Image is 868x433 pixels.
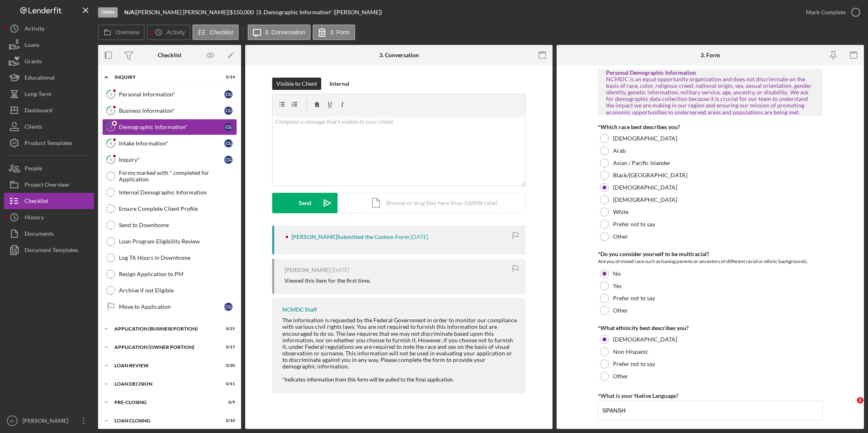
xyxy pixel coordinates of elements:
[325,78,353,90] button: Internal
[20,413,74,431] div: [PERSON_NAME]
[119,140,224,147] div: Intake Information*
[102,135,237,152] a: 4Intake Information*CG
[4,176,94,193] button: Project Overview
[4,160,94,176] button: People
[102,282,237,299] a: Archive if not Eligible
[114,418,215,423] div: LOAN CLOSING
[613,336,677,343] label: [DEMOGRAPHIC_DATA]
[4,193,94,209] a: Checklist
[25,160,42,179] div: People
[248,25,311,40] button: 3. Conversation
[114,363,215,368] div: LOAN REVIEW
[119,189,237,196] div: Internal Demographic Information
[806,4,846,20] div: Mark Complete
[282,306,317,313] div: NCMDC Staff
[598,251,823,257] div: *Do you consider yourself to be multiracial?
[220,400,235,405] div: 0 / 9
[210,29,233,36] label: Checklist
[224,90,233,98] div: C G
[613,270,621,277] label: No
[98,25,145,40] button: Overview
[272,193,338,213] button: Send
[25,118,42,137] div: Clients
[220,326,235,331] div: 0 / 21
[25,209,44,228] div: History
[114,75,215,80] div: INQUIRY
[119,91,224,98] div: Personal Information*
[857,397,864,404] span: 1
[119,304,224,310] div: Move to Application
[224,303,233,311] div: C G
[230,9,254,16] span: $150,000
[102,184,237,201] a: Internal Demographic Information
[613,233,628,240] label: Other
[102,86,237,103] a: 1Personal Information*CG
[613,172,687,179] label: Black/[GEOGRAPHIC_DATA]
[25,86,51,104] div: Long-Term
[102,250,237,266] a: Log TA Hours in Downhome
[114,382,215,386] div: LOAN DECISION
[102,152,237,168] a: 5Inquiry*CG
[25,176,69,195] div: Project Overview
[700,52,720,58] div: 3. Form
[10,419,15,423] text: BL
[299,193,311,213] div: Send
[102,201,237,217] a: Ensure Complete Client Profile
[272,78,321,90] button: Visible to Client
[4,102,94,118] button: Dashboard
[606,69,814,76] div: Personal Demographic Information
[410,234,428,240] time: 2025-08-27 13:23
[119,238,237,245] div: Loan Program Eligibility Review
[613,196,677,203] label: [DEMOGRAPHIC_DATA]
[110,141,112,146] tspan: 4
[613,221,655,228] label: Prefer not to say
[613,307,628,314] label: Other
[4,69,94,86] a: Educational
[840,397,860,417] iframe: Intercom live chat
[313,25,355,40] button: 3. Form
[119,170,237,183] div: Forms marked with * completed for Application
[224,139,233,147] div: C G
[110,92,112,97] tspan: 1
[119,107,224,114] div: Business Information*
[25,242,78,260] div: Document Templates
[119,205,237,212] div: Ensure Complete Client Profile
[224,107,233,115] div: C G
[98,7,118,18] div: Open
[25,193,48,211] div: Checklist
[220,75,235,80] div: 0 / 14
[116,29,139,36] label: Overview
[136,9,230,16] div: [PERSON_NAME] [PERSON_NAME] |
[119,287,237,294] div: Archive if not Eligible
[329,78,349,90] div: Internal
[330,29,350,36] label: 3. Form
[124,9,136,16] div: |
[4,37,94,53] a: Loans
[598,257,823,266] div: Are you of mixed race such as having parents or ancestors of different racial or ethnic backgrounds.
[613,184,677,191] label: [DEMOGRAPHIC_DATA]
[114,400,215,405] div: PRE-CLOSING
[379,52,419,58] div: 3. Conversation
[282,376,454,383] span: *Indicates information from this form will be pulled to the final application.
[613,361,655,367] label: Prefer not to say
[102,103,237,119] a: 2Business Information*CG
[613,373,628,379] label: Other
[284,267,330,273] div: [PERSON_NAME]
[114,345,215,350] div: APPLICATION (OWNER PORTION)
[119,124,224,130] div: Demographic Information*
[4,135,94,151] button: Product Templates
[4,118,94,135] button: Clients
[4,242,94,258] a: Document Templates
[102,266,237,282] a: Resign Application to PM
[102,119,237,135] a: 3Demographic Information*CG
[25,20,45,39] div: Activity
[224,123,233,131] div: C G
[114,326,215,331] div: APPLICATION (BUSINESS PORTION)
[4,86,94,102] button: Long-Term
[102,299,237,315] a: Move to ApplicationCG
[102,168,237,184] a: Forms marked with * completed for Application
[220,382,235,386] div: 0 / 11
